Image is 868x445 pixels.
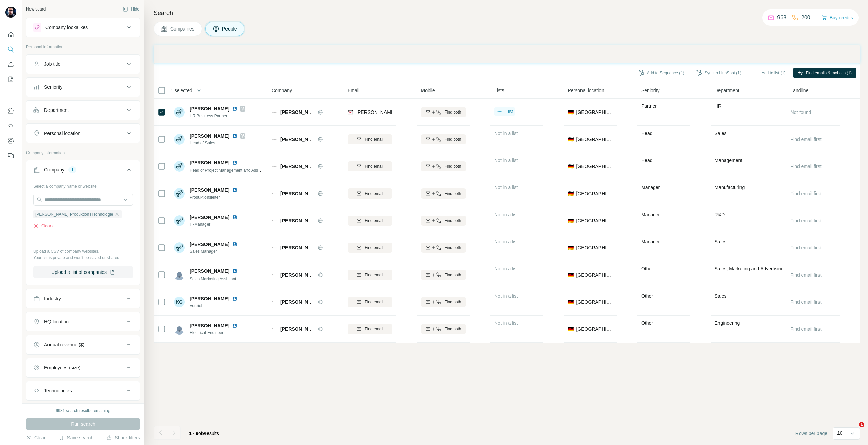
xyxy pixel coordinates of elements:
[444,299,461,305] span: Find both
[232,296,237,301] img: LinkedIn logo
[421,243,466,253] button: Find both
[59,434,93,441] button: Save search
[44,364,80,371] div: Employees (size)
[576,326,613,332] span: [GEOGRAPHIC_DATA]
[576,136,613,143] span: [GEOGRAPHIC_DATA]
[444,136,461,142] span: Find both
[348,324,392,334] button: Find email
[568,136,574,143] span: 🇩🇪
[33,255,133,261] p: Your list is private and won't be saved or shared.
[348,270,392,280] button: Find email
[791,272,822,278] span: Find email first
[641,293,653,299] span: Other
[444,190,461,197] span: Find both
[190,159,229,166] span: [PERSON_NAME]
[44,61,60,67] div: Job title
[791,326,822,332] span: Find email first
[494,87,504,94] span: Lists
[494,130,518,136] span: Not in a list
[33,223,56,229] button: Clear all
[189,431,198,436] span: 1 - 9
[170,25,195,32] span: Companies
[44,341,84,348] div: Annual revenue ($)
[5,58,16,70] button: Enrich CSV
[190,140,245,146] span: Head of Sales
[26,434,45,441] button: Clear
[421,87,435,94] span: Mobile
[364,326,383,332] span: Find email
[348,216,392,226] button: Find email
[189,431,219,436] span: results
[280,218,377,223] span: [PERSON_NAME] ProduktionsTechnologie
[576,190,613,197] span: [GEOGRAPHIC_DATA]
[364,163,383,169] span: Find email
[5,43,16,56] button: Search
[174,269,185,280] img: Avatar
[791,191,822,196] span: Find email first
[68,167,76,173] div: 1
[174,107,185,118] img: Avatar
[232,133,237,139] img: LinkedIn logo
[793,68,856,78] button: Find emails & mobiles (1)
[494,212,518,217] span: Not in a list
[715,158,743,163] span: Management
[641,103,657,109] span: Partner
[44,318,69,325] div: HQ location
[232,323,237,328] img: LinkedIn logo
[272,218,277,223] img: Logo of HandT ProduktionsTechnologie
[576,217,613,224] span: [GEOGRAPHIC_DATA]
[174,161,185,172] img: Avatar
[494,320,518,326] span: Not in a list
[5,105,16,117] button: Use Surfe on LinkedIn
[272,87,292,94] span: Company
[26,6,47,12] div: New search
[190,330,240,336] span: Electrical Engineer
[5,28,16,41] button: Quick start
[232,215,237,220] img: LinkedIn logo
[715,185,745,190] span: Manufacturing
[791,87,809,94] span: Landline
[791,164,822,169] span: Find email first
[421,324,466,334] button: Find both
[795,430,827,437] span: Rows per page
[26,313,140,330] button: HQ location
[232,242,237,247] img: LinkedIn logo
[421,270,466,280] button: Find both
[348,243,392,253] button: Find email
[568,326,574,332] span: 🇩🇪
[791,299,822,305] span: Find email first
[444,218,461,224] span: Find both
[348,87,359,94] span: Email
[280,299,377,305] span: [PERSON_NAME] ProduktionsTechnologie
[444,272,461,278] span: Find both
[280,272,377,278] span: [PERSON_NAME] ProduktionsTechnologie
[777,14,786,22] p: 968
[749,68,790,78] button: Add to list (1)
[190,221,240,227] span: IT-Manager
[26,290,140,307] button: Industry
[568,190,574,197] span: 🇩🇪
[837,430,843,437] p: 10
[190,303,240,309] span: Vertrieb
[568,163,574,170] span: 🇩🇪
[444,245,461,251] span: Find both
[202,431,205,436] span: 9
[232,106,237,112] img: LinkedIn logo
[568,244,574,251] span: 🇩🇪
[421,107,466,117] button: Find both
[174,297,185,307] div: KG
[190,295,229,302] span: [PERSON_NAME]
[26,125,140,141] button: Personal location
[190,187,229,194] span: [PERSON_NAME]
[505,108,513,115] span: 1 list
[222,25,238,32] span: People
[26,19,140,36] button: Company lookalikes
[272,109,277,115] img: Logo of HandT ProduktionsTechnologie
[272,245,277,250] img: Logo of HandT ProduktionsTechnologie
[33,266,133,278] button: Upload a list of companies
[641,266,653,271] span: Other
[190,214,229,221] span: [PERSON_NAME]
[272,191,277,196] img: Logo of HandT ProduktionsTechnologie
[641,87,659,94] span: Seniority
[364,190,383,197] span: Find email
